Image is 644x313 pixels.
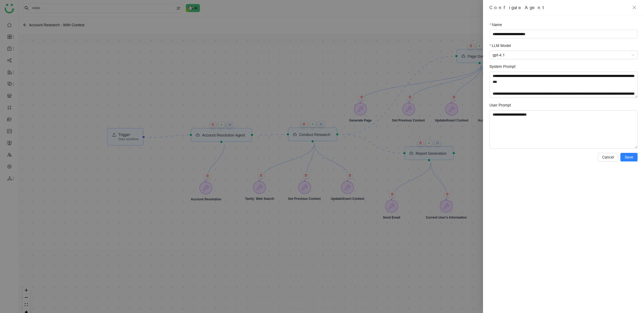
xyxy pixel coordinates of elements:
[602,154,614,160] span: Cancel
[489,30,638,38] input: Name
[489,102,511,108] label: User Prompt
[489,64,515,69] label: System Prompt
[489,110,638,148] textarea: User Prompt
[598,153,618,161] button: Cancel
[489,43,511,49] label: LLM Model
[489,4,628,11] div: Configure Agent
[620,153,638,161] button: Save
[493,51,634,59] span: gpt-4.1
[489,72,638,98] textarea: System Prompt
[489,22,502,28] label: Name
[631,4,638,11] button: Close
[632,5,636,10] span: close
[625,154,633,160] span: Save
